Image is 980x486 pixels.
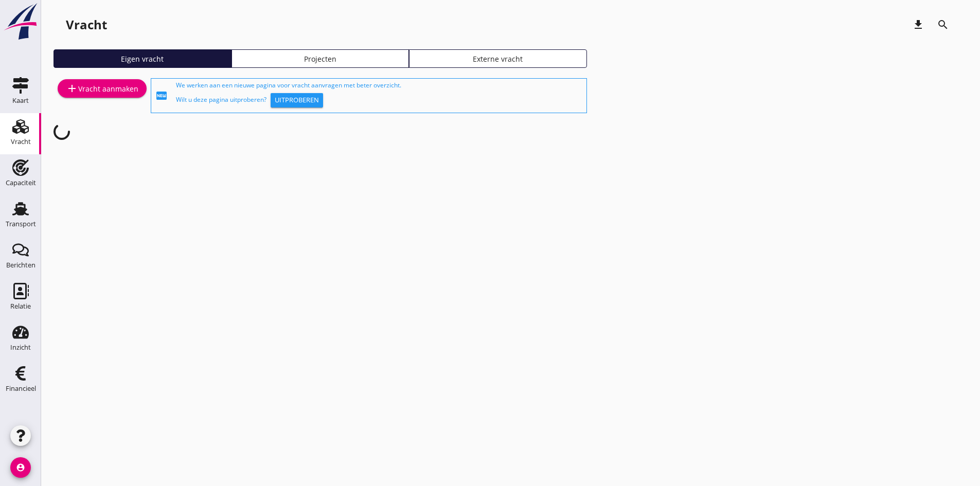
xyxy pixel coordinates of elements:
[12,97,29,104] div: Kaart
[66,82,78,95] i: add
[275,95,319,105] div: Uitproberen
[231,49,409,68] a: Projecten
[10,303,31,310] div: Relatie
[2,3,39,41] img: logo-small.a267ee39.svg
[10,457,31,478] i: account_circle
[155,89,168,102] i: fiber_new
[66,16,107,33] div: Vracht
[236,53,405,64] div: Projecten
[414,53,582,64] div: Externe vracht
[58,53,227,64] div: Eigen vracht
[54,49,231,68] a: Eigen vracht
[10,344,31,351] div: Inzicht
[6,385,36,392] div: Financieel
[937,19,949,31] i: search
[58,79,147,98] a: Vracht aanmaken
[11,138,31,145] div: Vracht
[912,19,924,31] i: download
[409,49,587,68] a: Externe vracht
[6,262,35,268] div: Berichten
[6,221,36,227] div: Transport
[176,81,582,111] div: We werken aan een nieuwe pagina voor vracht aanvragen met beter overzicht. Wilt u deze pagina uit...
[66,82,138,95] div: Vracht aanmaken
[6,179,36,186] div: Capaciteit
[271,93,323,107] button: Uitproberen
